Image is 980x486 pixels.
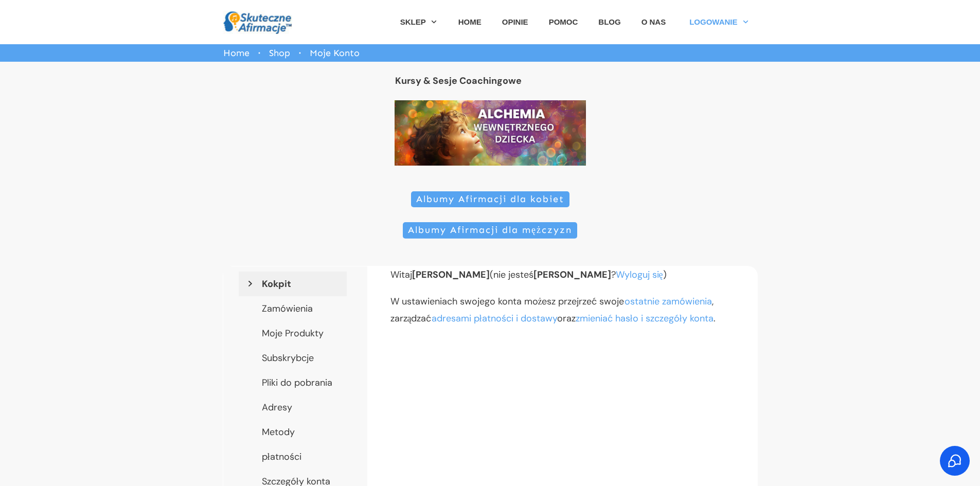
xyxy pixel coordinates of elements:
a: Metody płatności [239,420,347,469]
span: Albumy Afirmacji dla kobiet [416,194,564,205]
a: POMOC [549,14,578,30]
a: Adresy [239,395,347,420]
span: Albumy Afirmacji dla mężczyzn [408,225,572,236]
a: Pliki do pobrania [239,370,347,395]
a: Subskrybcje [239,346,347,370]
a: O NAS [642,14,666,30]
strong: [PERSON_NAME] [412,268,490,281]
span: LOGOWANIE [689,14,737,30]
a: Wyloguj się [616,268,663,281]
a: ostatnie zamówienia [625,295,712,308]
span: SKLEP [400,14,426,30]
a: LOGOWANIE [689,14,749,30]
a: Kursy & Sesje Coachingowe [395,75,522,87]
a: Kokpit [239,272,347,296]
span: Shop [269,47,290,59]
span: Moje Konto [310,45,360,61]
a: Albumy Afirmacji dla mężczyzn [403,222,577,239]
a: Shop [269,45,290,61]
strong: [PERSON_NAME] [533,268,611,281]
span: Home [223,47,250,59]
a: SKLEP [400,14,438,30]
a: adresami płatności i dostawy [432,312,557,325]
a: HOME [458,14,482,30]
a: zmieniać hasło i szczegóły konta [576,312,714,325]
a: Moje Produkty [239,321,347,346]
p: W ustawieniach swojego konta możesz przejrzeć swoje , zarządzać oraz . [390,293,747,337]
img: ALCHEMIA Wewnetrznego Dziecka (1170 x 400 px) [395,100,586,166]
p: Witaj (nie jesteś ? ) [390,266,747,293]
a: Zamówienia [239,296,347,321]
a: OPINIE [502,14,528,30]
a: BLOG [598,14,620,30]
a: Home [223,45,250,61]
a: Albumy Afirmacji dla kobiet [411,191,569,208]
